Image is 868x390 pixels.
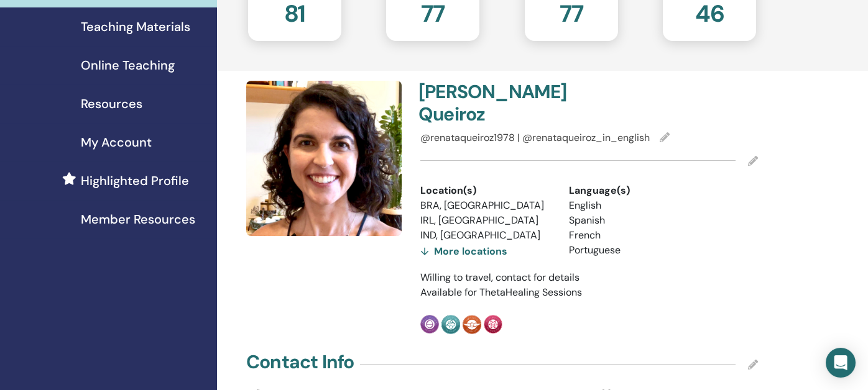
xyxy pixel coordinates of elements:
[81,171,189,190] span: Highlighted Profile
[420,131,650,144] span: @renataqueiroz1978 | @renataqueiroz_in_english
[81,94,142,113] span: Resources
[81,17,190,36] span: Teaching Materials
[420,271,579,284] span: Willing to travel, contact for details
[420,243,507,260] div: More locations
[569,183,699,198] div: Language(s)
[826,348,856,378] div: Open Intercom Messenger
[420,228,550,243] li: IND, [GEOGRAPHIC_DATA]
[81,56,175,75] span: Online Teaching
[569,243,699,258] li: Portuguese
[81,210,195,229] span: Member Resources
[420,183,476,198] span: Location(s)
[420,286,582,299] span: Available for ThetaHealing Sessions
[246,81,402,236] img: default.jpg
[569,213,699,228] li: Spanish
[246,351,354,373] h4: Contact Info
[418,81,582,125] h4: [PERSON_NAME] Queiroz
[569,228,699,243] li: French
[420,198,550,213] li: BRA, [GEOGRAPHIC_DATA]
[420,213,550,228] li: IRL, [GEOGRAPHIC_DATA]
[81,133,152,152] span: My Account
[569,198,699,213] li: English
